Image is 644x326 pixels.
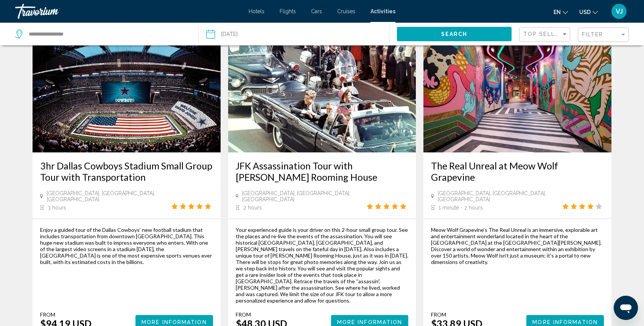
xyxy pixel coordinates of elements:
[236,311,287,318] div: From
[48,205,66,211] span: 3 hours
[40,160,213,183] a: 3hr Dallas Cowboys Stadium Small Group Tour with Transportation
[554,6,568,17] button: Change language
[431,160,604,183] a: The Real Unreal at Meow Wolf Grapevine
[438,190,562,202] span: [GEOGRAPHIC_DATA], [GEOGRAPHIC_DATA], [GEOGRAPHIC_DATA]
[523,31,567,37] span: Top Sellers
[311,8,322,14] a: Cars
[206,23,389,45] button: Date: Oct 18, 2025
[441,31,468,37] span: Search
[47,190,171,202] span: [GEOGRAPHIC_DATA], [GEOGRAPHIC_DATA], [GEOGRAPHIC_DATA]
[337,319,403,325] span: More Information
[582,31,604,37] span: Filter
[142,319,207,325] span: More Information
[532,319,598,325] span: More Information
[40,311,92,318] div: From
[337,8,355,14] a: Cruises
[554,9,561,15] span: en
[523,31,568,38] mat-select: Sort by
[15,4,241,19] a: Travorium
[236,227,409,304] div: Your experienced guide is your driver on this 2-hour small group tour. See the places and re-live...
[397,27,512,41] button: Search
[228,31,416,152] img: 12.jpg
[236,160,409,183] a: JFK Assassination Tour with [PERSON_NAME] Rooming House
[579,6,598,17] button: Change currency
[439,205,483,211] span: 1 minute - 2 hours
[431,311,482,318] div: From
[242,190,367,202] span: [GEOGRAPHIC_DATA], [GEOGRAPHIC_DATA], [GEOGRAPHIC_DATA]
[431,227,604,265] div: Meow Wolf Grapevine’s The Real Unreal is an immersive, explorable art and entertainment wonderlan...
[423,31,611,152] img: 08.jpg
[243,205,262,211] span: 2 hours
[616,8,623,15] span: VJ
[33,31,221,152] img: 73.jpg
[609,3,629,19] button: User Menu
[579,9,591,15] span: USD
[40,227,213,265] div: Enjoy a guided tour of the Dallas Cowboys’ new football stadium that includes transportation from...
[614,296,638,320] iframe: Button to launch messaging window
[370,8,395,14] a: Activities
[280,8,296,14] a: Flights
[249,8,264,14] a: Hotels
[578,27,629,43] button: Filter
